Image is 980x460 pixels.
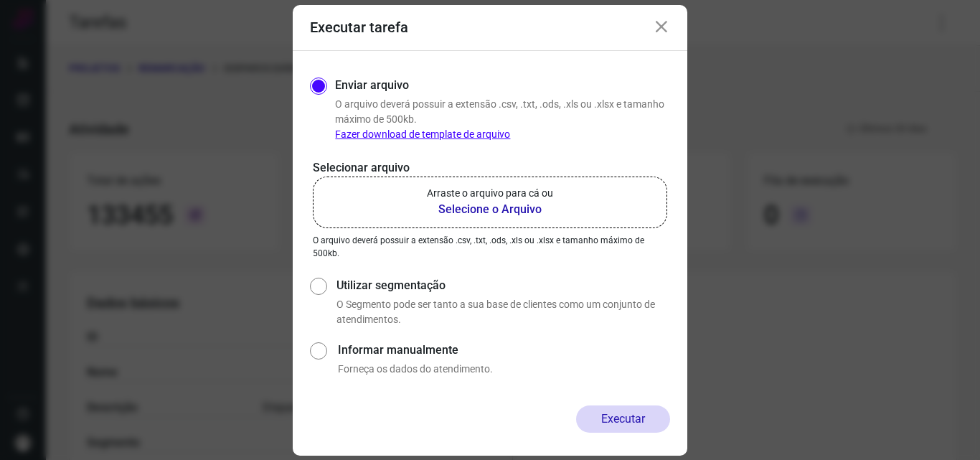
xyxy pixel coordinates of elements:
button: Executar [576,405,670,433]
label: Informar manualmente [338,342,670,359]
label: Enviar arquivo [335,77,409,94]
p: Arraste o arquivo para cá ou [427,186,553,201]
p: O arquivo deverá possuir a extensão .csv, .txt, .ods, .xls ou .xlsx e tamanho máximo de 500kb. [313,234,667,260]
a: Fazer download de template de arquivo [335,128,510,140]
b: Selecione o Arquivo [427,201,553,218]
p: Forneça os dados do atendimento. [338,362,670,377]
h3: Executar tarefa [310,19,408,36]
p: O arquivo deverá possuir a extensão .csv, .txt, .ods, .xls ou .xlsx e tamanho máximo de 500kb. [335,97,670,142]
p: O Segmento pode ser tanto a sua base de clientes como um conjunto de atendimentos. [336,297,670,327]
p: Selecionar arquivo [313,159,667,177]
label: Utilizar segmentação [336,277,670,294]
